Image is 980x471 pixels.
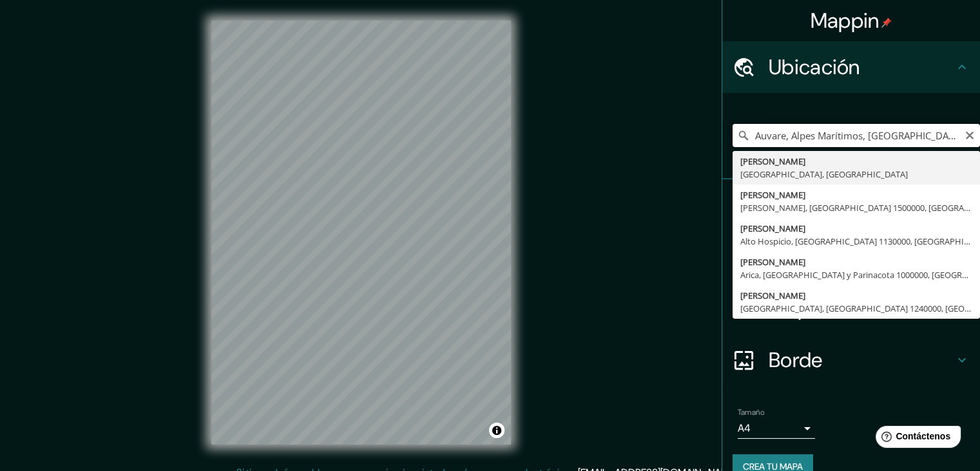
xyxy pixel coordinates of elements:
[738,407,764,417] font: Tamaño
[722,231,980,283] div: Estilo
[769,346,823,374] font: Borde
[769,54,860,81] font: Ubicación
[733,124,980,147] input: Elige tu ciudad o zona
[722,179,980,231] div: Patas
[965,128,975,141] button: Claro
[740,223,805,234] font: [PERSON_NAME]
[489,423,504,438] button: Activar o desactivar atribución
[738,418,815,439] div: A4
[740,290,805,301] font: [PERSON_NAME]
[722,283,980,334] div: Disposición
[740,189,805,201] font: [PERSON_NAME]
[211,21,511,445] canvas: Mapa
[722,41,980,93] div: Ubicación
[881,17,892,28] img: pin-icon.png
[738,421,751,435] font: A4
[722,334,980,386] div: Borde
[865,421,966,457] iframe: Lanzador de widgets de ayuda
[740,168,908,180] font: [GEOGRAPHIC_DATA], [GEOGRAPHIC_DATA]
[811,7,879,34] font: Mappin
[740,256,805,268] font: [PERSON_NAME]
[740,155,805,167] font: [PERSON_NAME]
